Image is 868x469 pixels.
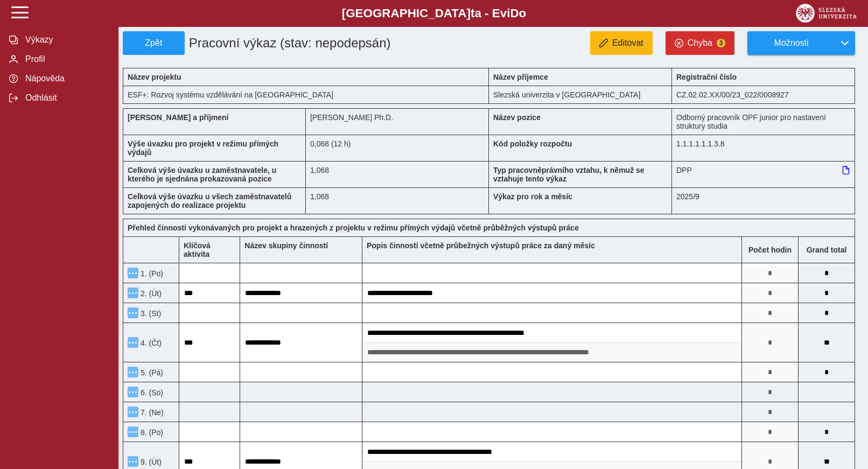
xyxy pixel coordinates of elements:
div: 1,068 [306,187,489,214]
b: Počet hodin [742,246,798,254]
div: 2025/9 [672,187,855,214]
b: Popis činností včetně průbežných výstupů práce za daný měsíc [367,241,595,250]
span: 8. (Po) [138,428,163,437]
span: 3 [717,39,725,47]
span: 9. (Út) [138,458,162,466]
b: Celková výše úvazku u všech zaměstnavatelů zapojených do realizace projektu [128,192,291,209]
span: 1. (Po) [138,269,163,278]
button: Menu [128,407,138,417]
span: Výkazy [22,35,109,45]
button: Menu [128,288,138,298]
span: 7. (Ne) [138,408,164,417]
button: Chyba3 [666,31,734,55]
div: Slezská univerzita v [GEOGRAPHIC_DATA] [489,86,672,104]
div: ESF+: Rozvoj systému vzdělávání na [GEOGRAPHIC_DATA] [123,86,489,104]
b: Klíčová aktivita [184,241,211,258]
button: Menu [128,456,138,467]
div: Odborný pracovník OPF junior pro nastavení struktury studia [672,108,855,135]
button: Menu [128,387,138,397]
span: Zpět [128,38,180,48]
b: Název příjemce [493,73,548,81]
b: [GEOGRAPHIC_DATA] a - Evi [32,6,836,20]
button: Menu [128,268,138,278]
b: Přehled činností vykonávaných pro projekt a hrazených z projektu v režimu přímých výdajů včetně p... [128,223,579,232]
button: Menu [128,367,138,377]
div: 1.1.1.1.1.1.3.8 [672,135,855,161]
span: Nápověda [22,74,109,83]
b: Výše úvazku pro projekt v režimu přímých výdajů [128,139,278,157]
button: Zpět [123,31,185,55]
button: Menu [128,307,138,318]
b: Suma za den přes všechny výkazy [799,246,855,254]
b: Registrační číslo [676,73,737,81]
b: Název skupiny činností [244,241,328,250]
h1: Pracovní výkaz (stav: nepodepsán) [185,31,432,55]
div: [PERSON_NAME] Ph.D. [306,108,489,135]
b: Název projektu [128,73,181,81]
span: 5. (Pá) [138,368,163,377]
b: Kód položky rozpočtu [493,139,572,148]
b: [PERSON_NAME] a příjmení [128,113,228,122]
b: Celková výše úvazku u zaměstnavatele, u kterého je sjednána prokazovaná pozice [128,166,276,183]
button: Možnosti [747,31,835,55]
span: Chyba [688,38,712,48]
b: Typ pracovněprávního vztahu, k němuž se vztahuje tento výkaz [493,166,645,183]
span: D [510,6,519,20]
button: Menu [128,426,138,437]
div: 1,068 [306,161,489,187]
span: o [519,6,527,20]
button: Menu [128,337,138,348]
b: Výkaz pro rok a měsíc [493,192,572,201]
div: 0,544 h / den. 2,72 h / týden. [306,135,489,161]
div: DPP [672,161,855,187]
div: CZ.02.02.XX/00/23_022/0008927 [672,86,855,104]
span: Profil [22,54,109,64]
span: 3. (St) [138,309,161,318]
span: t [471,6,474,20]
img: logo_web_su.png [796,4,857,23]
span: 4. (Čt) [138,339,162,347]
span: Možnosti [757,38,826,48]
span: Odhlásit [22,93,109,103]
b: Název pozice [493,113,541,122]
button: Editovat [590,31,653,55]
span: Editovat [612,38,643,48]
span: 2. (Út) [138,289,162,298]
span: 6. (So) [138,388,163,397]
